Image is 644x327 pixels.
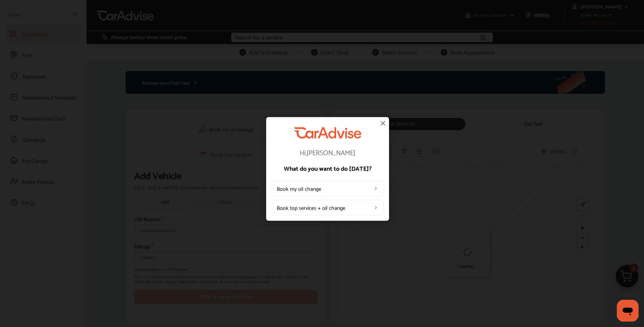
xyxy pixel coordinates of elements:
p: Hi, [PERSON_NAME] [272,149,384,156]
img: CarAdvise Logo [294,127,361,138]
p: What do you want to do [DATE]? [272,165,384,171]
img: left_arrow_icon.0f472efe.svg [373,186,379,191]
img: close-icon.a004319c.svg [379,119,387,127]
a: Book top services + oil change [272,200,384,216]
a: Book my oil change [272,181,384,196]
iframe: Button to launch messaging window [617,300,639,322]
img: left_arrow_icon.0f472efe.svg [373,205,379,210]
